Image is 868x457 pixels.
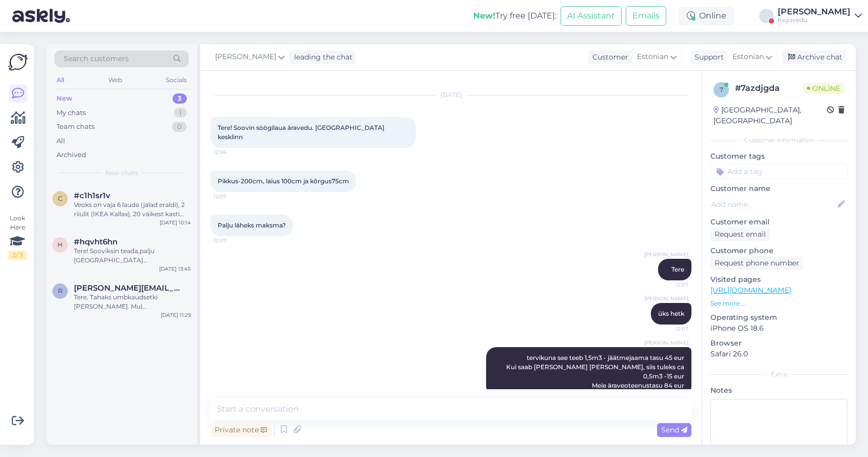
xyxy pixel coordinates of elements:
div: 3 [172,93,187,104]
span: 12:07 [214,193,252,200]
div: [DATE] [210,90,691,100]
div: [DATE] 10:14 [160,219,191,226]
p: See more ... [710,299,847,308]
span: c [58,195,63,202]
span: r [58,287,63,295]
div: Request phone number [710,256,803,270]
div: # 7azdjgda [735,82,803,94]
div: Online [679,7,735,25]
span: 12:07 [650,281,688,289]
div: New [56,93,72,104]
span: New chats [105,168,138,178]
p: Customer phone [710,245,847,256]
div: 0 [172,122,187,132]
div: [DATE] 11:29 [161,311,191,319]
div: Tere. Tahaks umbkaudsetki [PERSON_NAME]. Mul [PERSON_NAME] Paidest 4.korruselt [PERSON_NAME] [PER... [74,293,191,311]
span: [PERSON_NAME] [215,51,276,63]
span: Tere! Soovin söögilaua äravedu. [GEOGRAPHIC_DATA] kesklinn [218,124,386,141]
p: Notes [710,385,847,396]
div: Private note [210,423,271,437]
span: Online [803,83,844,94]
div: Archive chat [782,50,846,64]
div: Look Here [8,214,27,260]
button: AI Assistant [561,6,622,26]
span: 7 [720,86,723,93]
div: [DATE] 13:45 [159,265,191,273]
div: Veoks on vaja 6 lauda (jalad eraldi), 2 riiulit (IKEA Kallax), 20 väikest kasti mõõtmetega 40 × 4... [74,200,191,219]
p: Browser [710,338,847,349]
button: Emails [626,6,666,26]
p: Visited pages [710,274,847,285]
span: Estonian [732,51,764,63]
input: Add a tag [710,164,847,179]
span: 12:06 [214,148,252,156]
a: [URL][DOMAIN_NAME] [710,285,791,295]
span: Search customers [64,53,129,64]
p: Safari 26.0 [710,349,847,359]
p: Operating system [710,312,847,323]
div: Socials [164,73,189,87]
b: New! [473,11,495,21]
span: #c1h1sr1v [74,191,110,200]
span: #hqvht6hn [74,237,118,246]
p: Customer tags [710,151,847,162]
div: Request email [710,227,770,241]
span: [PERSON_NAME] [644,251,688,258]
span: Palju läheks maksma? [218,221,286,229]
div: Web [106,73,124,87]
span: [PERSON_NAME] [644,339,688,347]
div: Try free [DATE]: [473,10,556,22]
div: Kojuvedu [778,16,851,24]
div: 2 / 3 [8,251,27,260]
a: [PERSON_NAME]Kojuvedu [778,8,862,24]
span: 12:07 [650,325,688,333]
span: h [57,241,63,249]
div: Archived [56,150,86,160]
div: [GEOGRAPHIC_DATA], [GEOGRAPHIC_DATA] [713,105,827,126]
div: Support [690,52,724,63]
span: Tere [671,265,684,273]
span: 12:07 [214,237,252,244]
span: Send [661,425,687,434]
div: All [56,136,65,146]
span: raina.luhakooder@gmail.com [74,283,181,293]
div: Team chats [56,122,94,132]
span: [PERSON_NAME] [644,295,688,302]
div: Tere! Sooviksin teada,palju [GEOGRAPHIC_DATA] [GEOGRAPHIC_DATA] kolimisteenus võib maksma minna??... [74,246,191,265]
div: My chats [56,108,86,118]
div: Customer information [710,136,847,145]
div: [PERSON_NAME] [778,8,851,16]
span: üks hetk [658,310,684,317]
p: Customer email [710,217,847,227]
p: Customer name [710,183,847,194]
div: Extra [710,370,847,379]
p: iPhone OS 18.6 [710,323,847,334]
span: Estonian [637,51,668,63]
img: Askly Logo [8,52,28,72]
div: leading the chat [290,52,353,63]
div: Customer [588,52,628,63]
div: All [54,73,66,87]
span: Pikkus-200cm, laius 100cm ja kõrgus75cm [218,177,349,185]
span: tervikuna see teeb 1,5m3 - jäätmejaama tasu 45 eur Kui saab [PERSON_NAME] [PERSON_NAME], siis tul... [506,354,686,389]
input: Add name [711,199,836,210]
div: 1 [174,108,187,118]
